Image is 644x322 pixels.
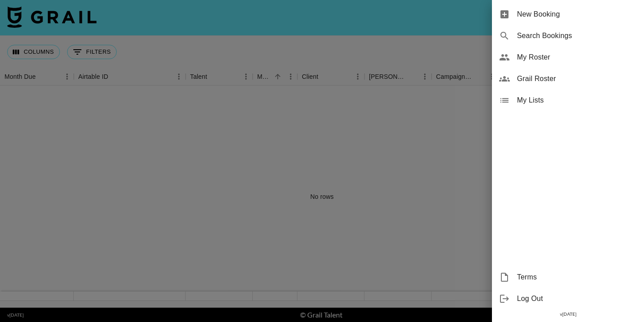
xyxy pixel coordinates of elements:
div: New Booking [492,4,644,25]
div: Grail Roster [492,68,644,90]
div: My Lists [492,90,644,111]
div: Terms [492,266,644,288]
div: v [DATE] [492,309,644,319]
span: Terms [517,272,637,283]
span: New Booking [517,9,637,20]
span: My Lists [517,95,637,106]
div: Log Out [492,288,644,309]
span: Search Bookings [517,30,637,41]
span: Log Out [517,293,637,304]
div: My Roster [492,47,644,68]
span: My Roster [517,52,637,63]
div: Search Bookings [492,25,644,47]
span: Grail Roster [517,73,637,84]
